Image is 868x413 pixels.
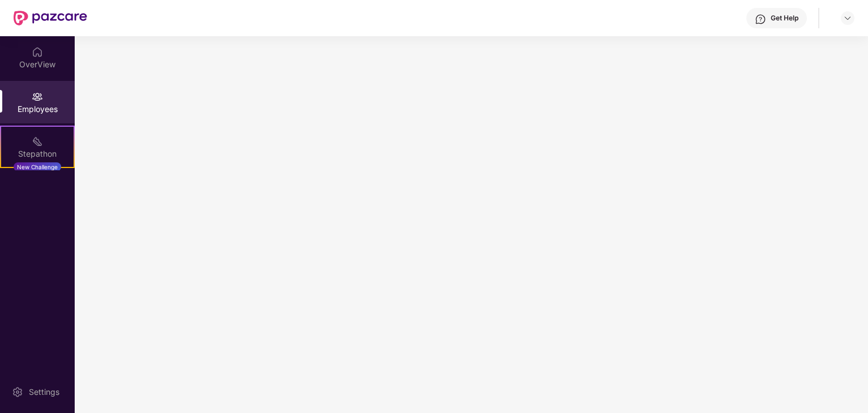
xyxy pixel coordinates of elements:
[843,14,852,23] img: svg+xml;base64,PHN2ZyBpZD0iRHJvcGRvd24tMzJ4MzIiIHhtbG5zPSJodHRwOi8vd3d3LnczLm9yZy8yMDAwL3N2ZyIgd2...
[14,162,61,171] div: New Challenge
[32,91,43,102] img: svg+xml;base64,PHN2ZyBpZD0iRW1wbG95ZWVzIiB4bWxucz0iaHR0cDovL3d3dy53My5vcmcvMjAwMC9zdmciIHdpZHRoPS...
[14,11,87,25] img: New Pazcare Logo
[32,46,43,58] img: svg+xml;base64,PHN2ZyBpZD0iSG9tZSIgeG1sbnM9Imh0dHA6Ly93d3cudzMub3JnLzIwMDAvc3ZnIiB3aWR0aD0iMjAiIG...
[25,386,63,398] div: Settings
[12,386,23,398] img: svg+xml;base64,PHN2ZyBpZD0iU2V0dGluZy0yMHgyMCIgeG1sbnM9Imh0dHA6Ly93d3cudzMub3JnLzIwMDAvc3ZnIiB3aW...
[771,14,798,23] div: Get Help
[755,14,766,25] img: svg+xml;base64,PHN2ZyBpZD0iSGVscC0zMngzMiIgeG1sbnM9Imh0dHA6Ly93d3cudzMub3JnLzIwMDAvc3ZnIiB3aWR0aD...
[1,148,74,160] div: Stepathon
[32,136,43,147] img: svg+xml;base64,PHN2ZyB4bWxucz0iaHR0cDovL3d3dy53My5vcmcvMjAwMC9zdmciIHdpZHRoPSIyMSIgaGVpZ2h0PSIyMC...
